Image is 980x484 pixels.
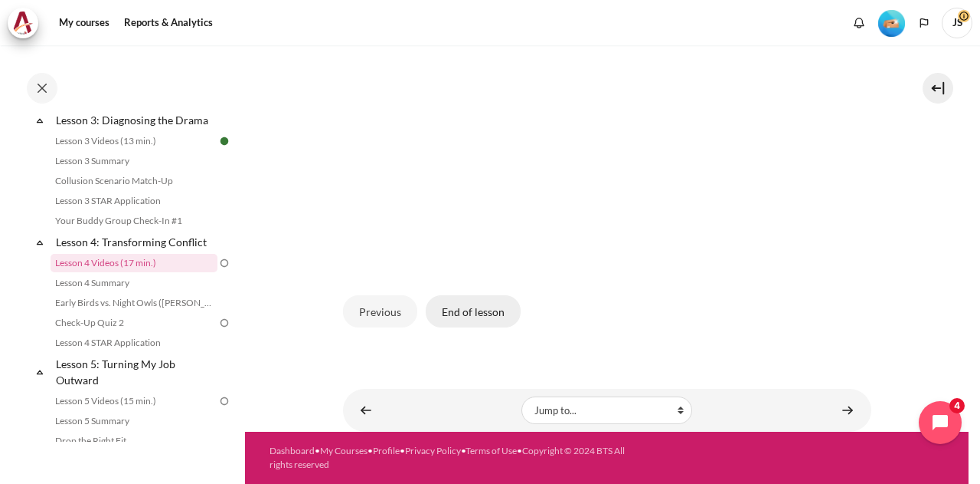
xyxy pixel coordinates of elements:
a: Lesson 5 Summary [51,412,217,430]
a: Privacy Policy [405,445,461,456]
a: Lesson 5 Videos (15 min.) [51,392,217,410]
a: ◄ Your Buddy Group Check-In #1 [351,395,381,425]
div: Show notification window with no new notifications [848,12,871,35]
img: To do [217,316,231,330]
a: Level #2 [872,8,911,37]
a: My Courses [320,445,367,456]
a: User menu [942,8,972,38]
button: Previous [343,295,417,328]
a: My courses [54,8,115,38]
span: Collapse [32,235,47,250]
img: Level #2 [878,10,905,37]
a: Profile [373,445,400,456]
img: Architeck [12,12,34,35]
a: Early Birds vs. Night Owls ([PERSON_NAME]'s Story) [51,294,217,312]
a: Your Buddy Group Check-In #1 [51,212,217,230]
span: Collapse [32,364,47,380]
a: Lesson 4 Videos (17 min.) [51,254,217,272]
a: Lesson 3 Summary [51,152,217,170]
div: • • • • • [269,444,632,472]
a: Collusion Scenario Match-Up [51,172,217,190]
span: JS [942,8,972,38]
a: Architeck Architeck [8,8,46,38]
a: Lesson 4: Transforming Conflict [54,232,217,252]
a: Lesson 3 Videos (13 min.) [51,132,217,150]
a: Check-Up Quiz 2 [51,314,217,332]
a: Lesson 5: Turning My Job Outward [54,354,217,390]
a: Lesson 4 Summary [51,274,217,292]
button: End of lesson [426,295,521,328]
img: To do [217,256,231,270]
button: Languages [913,12,936,35]
a: Terms of Use [465,445,517,456]
div: Level #2 [878,8,905,37]
img: To do [217,394,231,408]
a: Lesson 4 STAR Application [51,334,217,352]
a: Lesson 4 Summary ► [832,395,863,425]
a: Dashboard [269,445,315,456]
a: Reports & Analytics [119,8,218,38]
a: Lesson 3: Diagnosing the Drama [54,110,217,130]
a: Drop the Right Fit [51,432,217,450]
a: Lesson 3 STAR Application [51,192,217,210]
span: Collapse [32,113,47,128]
img: Done [217,134,231,148]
